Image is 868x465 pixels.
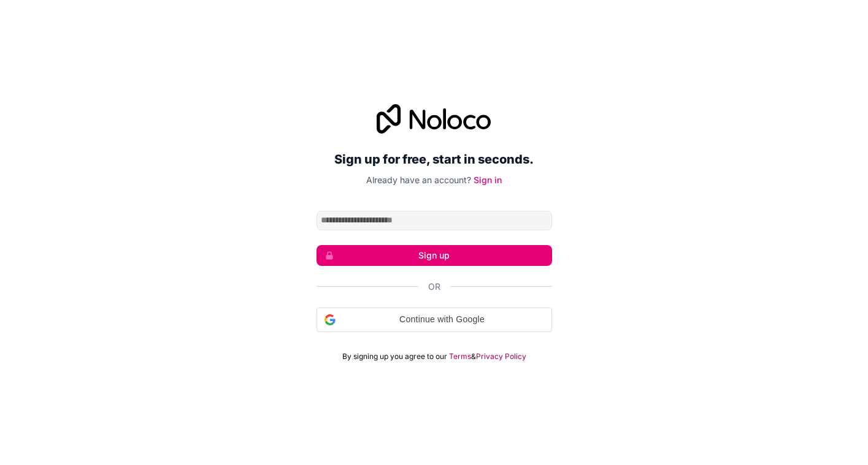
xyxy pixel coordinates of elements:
input: Email address [317,211,552,230]
span: By signing up you agree to our [342,352,447,361]
span: Continue with Google [340,313,544,326]
button: Sign up [317,245,552,266]
h2: Sign up for free, start in seconds. [317,148,552,170]
span: Or [428,281,440,293]
div: Continue with Google [317,308,552,332]
a: Terms [449,352,471,361]
span: & [471,352,476,361]
span: Already have an account? [366,175,471,185]
a: Sign in [474,175,502,185]
a: Privacy Policy [476,352,526,361]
